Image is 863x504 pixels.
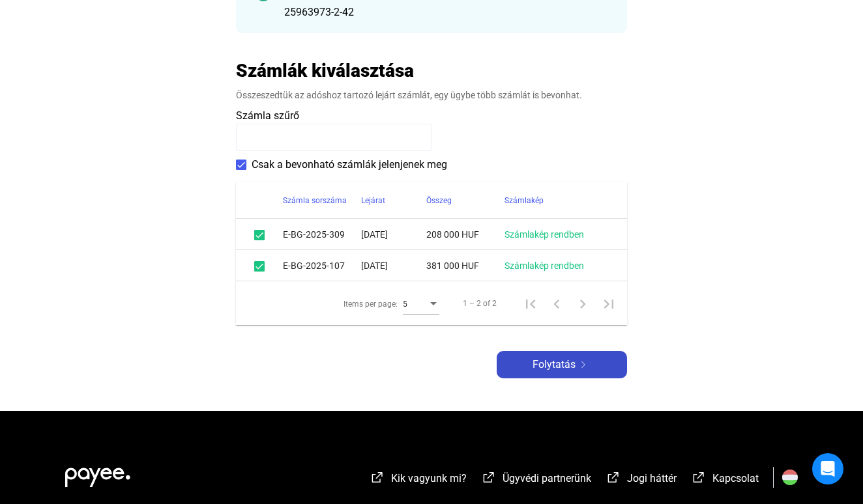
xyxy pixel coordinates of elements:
[65,460,130,487] img: white-payee-white-dot.svg
[481,471,497,484] img: external-link-white
[544,290,570,316] button: Previous page
[236,109,299,122] span: Számla szűrő
[344,296,398,312] div: Items per page:
[236,89,627,102] div: Összeszedtük az adóshoz tartozó lejárt számlát, egy ügybe több számlát is bevonhat.
[403,296,439,311] mat-select: Items per page:
[627,472,677,484] span: Jogi háttér
[361,219,426,250] td: [DATE]
[533,357,576,372] span: Folytatás
[606,471,621,484] img: external-link-white
[596,290,622,316] button: Last page
[782,469,798,485] img: HU.svg
[481,474,591,486] a: external-link-whiteÜgyvédi partnerünk
[505,260,584,271] a: Számlakép rendben
[712,472,759,484] span: Kapcsolat
[606,474,677,486] a: external-link-whiteJogi háttér
[426,219,505,250] td: 208 000 HUF
[497,351,627,378] button: Folytatásarrow-right-white
[463,296,497,311] div: 1 – 2 of 2
[283,193,361,208] div: Számla sorszáma
[426,250,505,281] td: 381 000 HUF
[576,361,591,368] img: arrow-right-white
[370,471,385,484] img: external-link-white
[283,193,347,208] div: Számla sorszáma
[505,229,584,240] a: Számlakép rendben
[812,453,843,484] div: Open Intercom Messenger
[283,219,361,250] td: E-BG-2025-309
[283,250,361,281] td: E-BG-2025-107
[505,193,611,208] div: Számlakép
[570,290,596,316] button: Next page
[505,193,544,208] div: Számlakép
[236,59,414,82] h2: Számlák kiválasztása
[691,471,707,484] img: external-link-white
[361,250,426,281] td: [DATE]
[361,193,385,208] div: Lejárat
[518,290,544,316] button: First page
[361,193,426,208] div: Lejárat
[503,472,591,484] span: Ügyvédi partnerünk
[403,300,407,309] span: 5
[284,5,607,20] div: 25963973-2-42
[370,474,467,486] a: external-link-whiteKik vagyunk mi?
[252,157,447,173] span: Csak a bevonható számlák jelenjenek meg
[426,193,452,208] div: Összeg
[391,472,467,484] span: Kik vagyunk mi?
[691,474,759,486] a: external-link-whiteKapcsolat
[426,193,505,208] div: Összeg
